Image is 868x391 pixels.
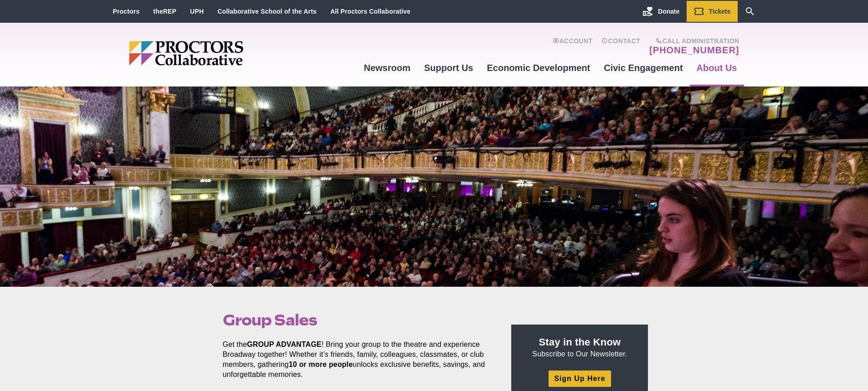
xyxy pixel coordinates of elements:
[687,1,738,22] a: Tickets
[113,8,140,15] a: Proctors
[190,8,204,15] a: UPH
[636,1,686,22] a: Donate
[601,37,640,56] a: Contact
[217,8,317,15] a: Collaborative School of the Arts
[330,8,411,15] a: All Proctors Collaborative
[417,56,480,80] a: Support Us
[690,56,744,80] a: About Us
[357,56,417,80] a: Newsroom
[539,336,621,348] strong: Stay in the Know
[223,340,491,380] p: Get the ! Bring your group to the theatre and experience Broadway together! Whether it’s friends,...
[553,37,592,56] a: Account
[709,8,731,15] span: Tickets
[647,37,739,45] span: Call Administration
[153,8,176,15] a: theREP
[738,1,762,22] a: Search
[480,56,597,80] a: Economic Development
[649,45,739,56] a: [PHONE_NUMBER]
[247,340,322,348] strong: GROUP ADVANTAGE
[522,335,637,359] p: Subscribe to Our Newsletter.
[658,8,679,15] span: Donate
[289,361,353,368] strong: 10 or more people
[549,371,611,386] a: Sign Up Here
[223,311,491,329] h1: Group Sales
[597,56,689,80] a: Civic Engagement
[129,41,313,66] img: Proctors logo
